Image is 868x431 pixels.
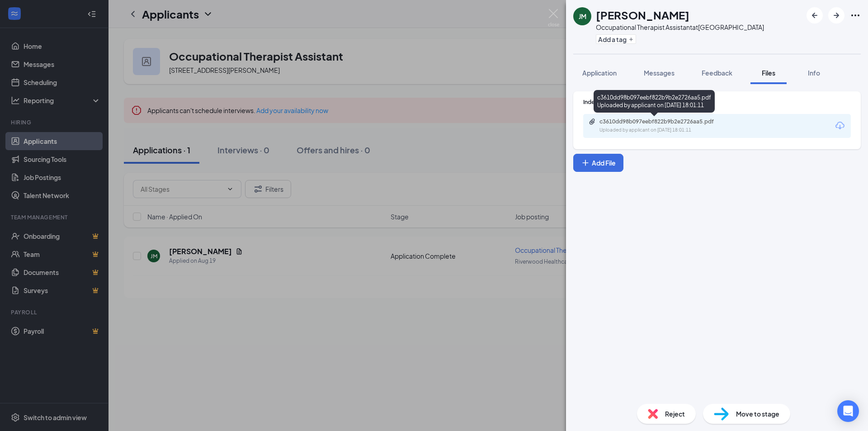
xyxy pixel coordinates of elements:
[736,409,779,419] span: Move to stage
[589,118,735,134] a: Paperclipc3610dd98b097eebf822b9b2e2726aa5.pdfUploaded by applicant on [DATE] 18:01:11
[835,120,845,131] svg: Download
[850,10,861,21] svg: Ellipses
[594,90,715,113] div: c3610dd98b097eebf822b9b2e2726aa5.pdf Uploaded by applicant on [DATE] 18:01:11
[809,10,820,21] svg: ArrowLeftNew
[837,400,859,422] div: Open Intercom Messenger
[702,69,732,77] span: Feedback
[596,34,636,44] button: PlusAdd a tag
[596,23,764,32] div: Occupational Therapist Assistant at [GEOGRAPHIC_DATA]
[828,7,844,24] button: ArrowRight
[581,158,590,167] svg: Plus
[573,154,623,172] button: Add FilePlus
[582,69,617,77] span: Application
[599,118,726,125] div: c3610dd98b097eebf822b9b2e2726aa5.pdf
[644,69,675,77] span: Messages
[807,7,823,24] button: ArrowLeftNew
[599,127,735,134] div: Uploaded by applicant on [DATE] 18:01:11
[596,7,689,23] h1: [PERSON_NAME]
[589,118,596,125] svg: Paperclip
[831,10,842,21] svg: ArrowRight
[579,12,586,21] div: JM
[665,409,685,419] span: Reject
[583,98,851,106] div: Indeed Resume
[762,69,775,77] span: Files
[808,69,820,77] span: Info
[628,37,634,42] svg: Plus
